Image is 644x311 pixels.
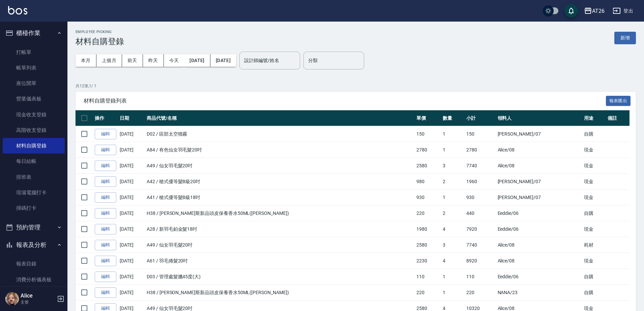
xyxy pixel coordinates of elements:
[3,91,65,107] a: 營業儀表板
[76,30,124,34] h2: Employee Picking
[496,237,582,253] td: Alice /08
[3,256,65,272] a: 報表目錄
[415,110,441,126] th: 單價
[441,110,465,126] th: 數量
[606,96,631,106] button: 報表匯出
[95,176,116,187] a: 編輯
[164,54,184,67] button: 今天
[3,122,65,138] a: 高階收支登錄
[145,174,415,190] td: A42 / 槍式優等髮B級20吋
[95,129,116,139] a: 編輯
[118,190,145,205] td: [DATE]
[145,253,415,269] td: A61 / 羽毛捲髮20吋
[441,158,465,174] td: 3
[441,174,465,190] td: 2
[496,110,582,126] th: 領料人
[564,4,578,18] button: save
[592,7,605,15] div: AT26
[415,142,441,158] td: 2780
[3,107,65,122] a: 現金收支登錄
[96,54,122,67] button: 上個月
[441,221,465,237] td: 4
[118,221,145,237] td: [DATE]
[465,142,496,158] td: 2780
[118,174,145,190] td: [DATE]
[582,205,606,221] td: 自購
[95,240,116,250] a: 編輯
[145,205,415,221] td: H38 / [PERSON_NAME]斯新品頭皮保養香水50ML([PERSON_NAME])
[465,158,496,174] td: 7740
[122,54,143,67] button: 前天
[465,126,496,142] td: 150
[496,285,582,301] td: NANA /23
[415,237,441,253] td: 2580
[582,269,606,285] td: 自購
[95,161,116,171] a: 編輯
[3,272,65,287] a: 消費分析儀表板
[496,174,582,190] td: [PERSON_NAME] /07
[614,32,636,44] button: 新增
[465,285,496,301] td: 220
[415,221,441,237] td: 1980
[582,221,606,237] td: 現金
[95,287,116,298] a: 編輯
[465,110,496,126] th: 小計
[415,190,441,205] td: 930
[95,208,116,219] a: 編輯
[465,253,496,269] td: 8920
[95,256,116,266] a: 編輯
[606,110,630,126] th: 備註
[143,54,164,67] button: 昨天
[3,219,65,236] button: 預約管理
[8,6,27,15] img: Logo
[496,158,582,174] td: Alice /08
[184,54,210,67] button: [DATE]
[415,205,441,221] td: 220
[465,174,496,190] td: 1960
[3,60,65,76] a: 帳單列表
[76,54,96,67] button: 本月
[145,190,415,205] td: A41 / 槍式優等髮B級18吋
[415,158,441,174] td: 2580
[441,126,465,142] td: 1
[465,221,496,237] td: 7920
[582,174,606,190] td: 現金
[441,237,465,253] td: 3
[95,145,116,155] a: 編輯
[415,269,441,285] td: 110
[145,221,415,237] td: A28 / 新羽毛鉑金髮18吋
[614,34,636,41] a: 新增
[95,192,116,203] a: 編輯
[496,190,582,205] td: [PERSON_NAME] /07
[145,158,415,174] td: A49 / 仙女羽毛髮20吋
[5,292,19,306] img: Person
[145,110,415,126] th: 商品代號/名稱
[118,253,145,269] td: [DATE]
[145,237,415,253] td: A49 / 仙女羽毛髮20吋
[496,221,582,237] td: Eeddie /06
[582,110,606,126] th: 用途
[118,126,145,142] td: [DATE]
[415,174,441,190] td: 980
[145,269,415,285] td: D03 / 管理處髮臘45度(大)
[84,97,606,104] span: 材料自購登錄列表
[145,126,415,142] td: D02 / 區部太空噴霧
[441,253,465,269] td: 4
[118,237,145,253] td: [DATE]
[496,253,582,269] td: Alice /08
[76,37,124,46] h3: 材料自購登錄
[441,190,465,205] td: 1
[3,236,65,254] button: 報表及分析
[145,142,415,158] td: A84 / 有色仙女羽毛髮20吋
[581,4,607,18] button: AT26
[415,285,441,301] td: 220
[441,285,465,301] td: 1
[610,5,636,17] button: 登出
[118,142,145,158] td: [DATE]
[210,54,236,67] button: [DATE]
[441,269,465,285] td: 1
[582,237,606,253] td: 耗材
[118,285,145,301] td: [DATE]
[496,205,582,221] td: Eeddie /06
[3,45,65,60] a: 打帳單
